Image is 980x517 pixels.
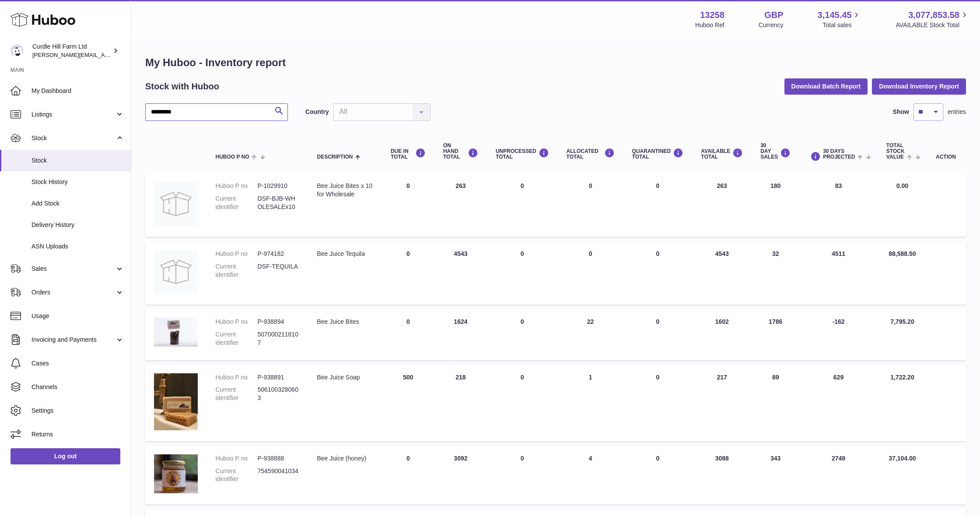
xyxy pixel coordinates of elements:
[896,21,969,29] span: AVAILABLE Stock Total
[695,21,724,29] div: Huboo Ref
[382,365,434,441] td: 500
[154,318,198,347] img: product image
[434,173,487,237] td: 263
[889,250,916,257] span: 88,588.50
[818,9,852,21] span: 3,145.45
[700,9,724,21] strong: 13258
[317,318,373,326] div: Bee Juice Bites
[908,9,959,21] span: 3,077,853.58
[692,446,752,504] td: 3088
[799,446,878,504] td: 2749
[31,265,115,273] span: Sales
[215,262,257,279] dt: Current identifier
[10,44,24,57] img: miranda@diddlysquatfarmshop.com
[31,383,124,391] span: Channels
[487,241,558,305] td: 0
[752,365,799,441] td: 89
[31,156,124,165] span: Stock
[317,373,373,382] div: Bee Juice Soap
[215,250,257,258] dt: Huboo P no
[799,241,878,305] td: 4511
[215,373,257,382] dt: Huboo P no
[10,448,120,464] a: Log out
[752,241,799,305] td: 32
[434,309,487,360] td: 1624
[215,330,257,347] dt: Current identifier
[496,148,549,160] div: UNPROCESSED Total
[752,173,799,237] td: 180
[656,318,660,325] span: 0
[434,365,487,441] td: 218
[31,288,115,297] span: Orders
[893,108,909,116] label: Show
[692,365,752,441] td: 217
[656,374,660,381] span: 0
[317,182,373,198] div: Bee Juice Bites x 10 for Wholesale
[154,250,198,294] img: product image
[317,154,353,160] span: Description
[558,173,623,237] td: 0
[656,455,660,462] span: 0
[31,407,124,415] span: Settings
[32,51,175,58] span: [PERSON_NAME][EMAIL_ADDRESS][DOMAIN_NAME]
[764,9,783,21] strong: GBP
[822,21,861,29] span: Total sales
[656,182,660,189] span: 0
[487,365,558,441] td: 0
[257,454,299,463] dd: P-938888
[145,56,966,70] h1: My Huboo - Inventory report
[257,182,299,190] dd: P-1029910
[896,182,908,189] span: 0.00
[818,9,862,29] a: 3,145.45 Total sales
[567,148,615,160] div: ALLOCATED Total
[305,108,329,116] label: Country
[31,134,115,142] span: Stock
[656,250,660,257] span: 0
[784,78,868,94] button: Download Batch Report
[886,143,905,160] span: Total stock value
[31,430,124,439] span: Returns
[215,195,257,211] dt: Current identifier
[701,148,743,160] div: AVAILABLE Total
[896,9,969,29] a: 3,077,853.58 AVAILABLE Stock Total
[31,242,124,251] span: ASN Uploads
[215,386,257,402] dt: Current identifier
[154,373,198,430] img: product image
[31,336,115,344] span: Invoicing and Payments
[317,250,373,258] div: Bee Juice Tequila
[632,148,684,160] div: QUARANTINED Total
[382,446,434,504] td: 0
[890,374,914,381] span: 1,722.20
[434,241,487,305] td: 4543
[443,143,478,160] div: ON HAND Total
[215,154,249,160] span: Huboo P no
[31,87,124,95] span: My Dashboard
[31,221,124,229] span: Delivery History
[257,330,299,347] dd: 5070002118107
[382,309,434,360] td: 0
[215,467,257,484] dt: Current identifier
[799,309,878,360] td: -162
[257,318,299,326] dd: P-938894
[382,173,434,237] td: 0
[391,148,426,160] div: DUE IN TOTAL
[823,149,855,160] span: 30 DAYS PROJECTED
[487,173,558,237] td: 0
[948,108,966,116] span: entries
[752,309,799,360] td: 1786
[31,312,124,320] span: Usage
[692,173,752,237] td: 263
[31,178,124,186] span: Stock History
[752,446,799,504] td: 343
[154,182,198,226] img: product image
[382,241,434,305] td: 0
[692,241,752,305] td: 4543
[31,199,124,208] span: Add Stock
[558,241,623,305] td: 0
[215,318,257,326] dt: Huboo P no
[434,446,487,504] td: 3092
[760,143,791,160] div: 30 DAY SALES
[692,309,752,360] td: 1602
[257,250,299,258] dd: P-974182
[215,454,257,463] dt: Huboo P no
